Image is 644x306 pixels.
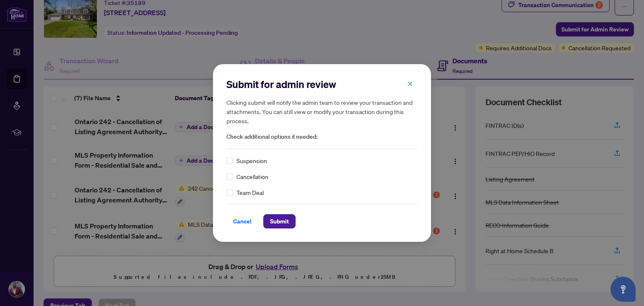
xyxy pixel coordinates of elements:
[236,188,264,197] span: Team Deal
[270,215,289,228] span: Submit
[226,214,258,228] button: Cancel
[610,277,636,302] button: Open asap
[226,132,418,142] span: Check additional options if needed:
[263,214,296,228] button: Submit
[233,215,252,228] span: Cancel
[236,172,268,181] span: Cancellation
[226,98,418,125] h5: Clicking submit will notify the admin team to review your transaction and attachments. You can st...
[226,78,418,91] h2: Submit for admin review
[236,156,267,165] span: Suspension
[407,81,413,87] span: close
